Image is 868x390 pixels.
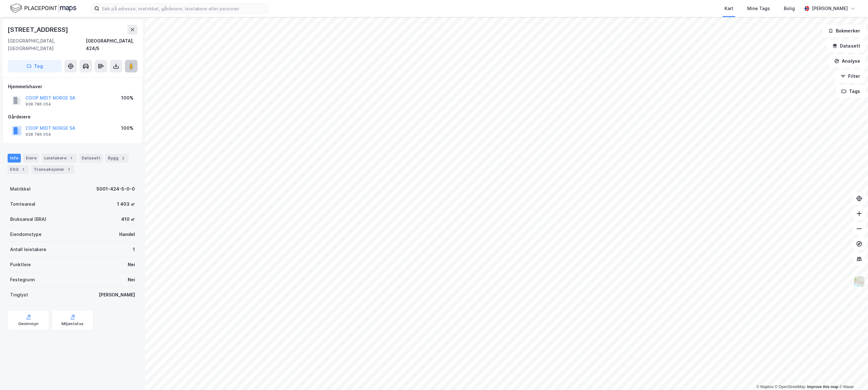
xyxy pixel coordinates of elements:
div: 938 786 054 [26,102,51,107]
div: [STREET_ADDRESS] [8,25,69,35]
div: Kontrollprogram for chat [836,360,868,390]
div: 410 ㎡ [121,215,135,223]
button: Tag [8,60,62,72]
div: Miljøstatus [62,321,84,326]
iframe: Chat Widget [836,360,868,390]
div: Datasett [79,154,103,163]
div: Hjemmelshaver [8,83,137,90]
div: [GEOGRAPHIC_DATA], 424/5 [86,37,138,52]
div: [GEOGRAPHIC_DATA], [GEOGRAPHIC_DATA] [8,37,86,52]
img: logo.f888ab2527a4732fd821a326f86c7f29.svg [10,3,76,14]
button: Datasett [827,40,865,52]
div: 100% [121,124,133,132]
div: 1 [66,166,72,173]
div: Punktleie [10,261,31,268]
a: OpenStreetMap [775,385,806,389]
div: Bruksareal (BRA) [10,215,46,223]
div: Bolig [784,5,795,12]
div: Eiendomstype [10,231,42,238]
div: Tomteareal [10,200,35,208]
input: Søk på adresse, matrikkel, gårdeiere, leietakere eller personer [99,4,268,13]
div: Festegrunn [10,276,35,284]
a: Improve this map [807,385,838,389]
div: 1 [68,155,74,161]
div: 1 [133,246,135,253]
div: Mine Tags [747,5,770,12]
div: Info [8,154,21,163]
div: Gårdeiere [8,113,137,121]
div: Leietakere [42,154,77,163]
button: Bokmerker [823,25,865,37]
div: Eiere [23,154,39,163]
div: ESG [8,165,29,174]
button: Analyse [829,55,865,67]
div: 938 786 054 [26,132,51,137]
div: Handel [119,231,135,238]
div: 1 403 ㎡ [117,200,135,208]
div: 5001-424-5-0-0 [97,185,135,193]
button: Filter [835,70,865,83]
div: Matrikkel [10,185,31,193]
div: 2 [120,155,126,161]
button: Tags [836,85,865,98]
a: Mapbox [756,385,774,389]
div: [PERSON_NAME] [99,291,135,299]
div: Tinglyst [10,291,28,299]
div: Geoinnsyn [18,321,39,326]
div: Kart [724,5,733,12]
div: Bygg [105,154,129,163]
div: 100% [121,94,133,102]
img: Z [853,276,865,288]
div: [PERSON_NAME] [812,5,848,12]
div: Nei [128,276,135,284]
div: 1 [20,166,26,173]
div: Transaksjoner [31,165,74,174]
div: Nei [128,261,135,268]
div: Antall leietakere [10,246,46,253]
